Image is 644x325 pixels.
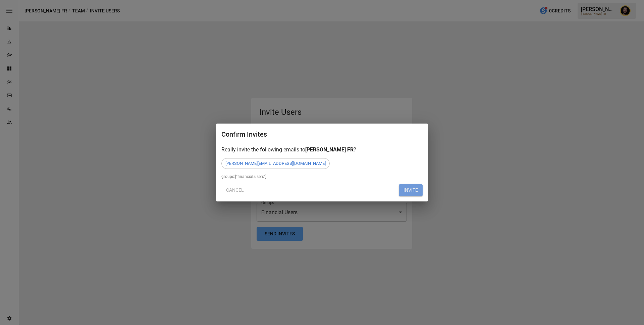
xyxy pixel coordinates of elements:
button: INVITE [399,184,423,196]
button: Cancel [221,184,249,196]
div: groups: ["financial.users"] [221,174,423,179]
span: [PERSON_NAME][EMAIL_ADDRESS][DOMAIN_NAME] [222,161,329,166]
h2: Confirm Invites [221,129,423,146]
div: Really invite the following emails to ? [221,146,423,153]
span: [PERSON_NAME] FR [305,146,354,153]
